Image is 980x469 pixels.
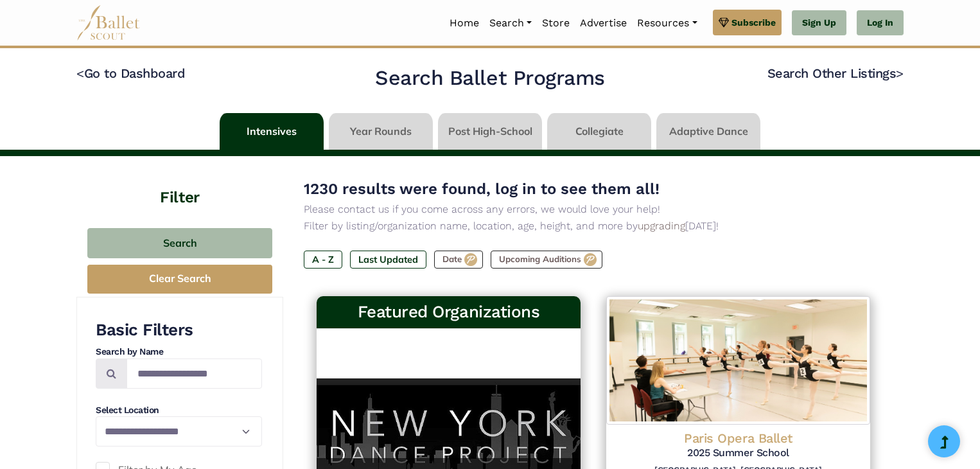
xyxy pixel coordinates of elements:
[632,10,702,37] a: Resources
[87,265,272,294] button: Clear Search
[304,201,883,218] p: Please contact us if you come across any errors, we would love your help!
[491,251,602,269] label: Upcoming Auditions
[713,10,782,35] a: Subscribe
[654,113,763,150] li: Adaptive Dance
[127,358,262,389] input: Search by names...
[484,10,537,37] a: Search
[304,251,342,269] label: A - Z
[537,10,575,37] a: Store
[617,430,860,447] h4: Paris Opera Ballet
[326,113,435,150] li: Year Rounds
[434,251,483,269] label: Date
[217,113,326,150] li: Intensives
[375,65,604,92] h2: Search Ballet Programs
[96,319,262,341] h3: Basic Filters
[575,10,632,37] a: Advertise
[731,15,776,30] span: Subscribe
[76,65,84,81] code: <
[327,301,570,323] h3: Featured Organizations
[96,346,262,358] h4: Search by Name
[792,10,846,36] a: Sign Up
[304,218,883,234] p: Filter by listing/organization name, location, age, height, and more by [DATE]!
[896,65,904,81] code: >
[606,296,870,425] img: Logo
[444,10,484,37] a: Home
[435,113,545,150] li: Post High-School
[87,228,272,258] button: Search
[329,342,568,362] h5: [US_STATE] Dance Project
[719,15,729,30] img: gem.svg
[96,404,262,417] h4: Select Location
[857,10,904,36] a: Log In
[350,251,426,269] label: Last Updated
[76,156,283,209] h4: Filter
[617,447,860,460] h5: 2025 Summer School
[76,66,185,81] a: <Go to Dashboard
[638,220,685,232] a: upgrading
[767,66,904,81] a: Search Other Listings>
[545,113,654,150] li: Collegiate
[304,180,660,198] span: 1230 results were found, log in to see them all!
